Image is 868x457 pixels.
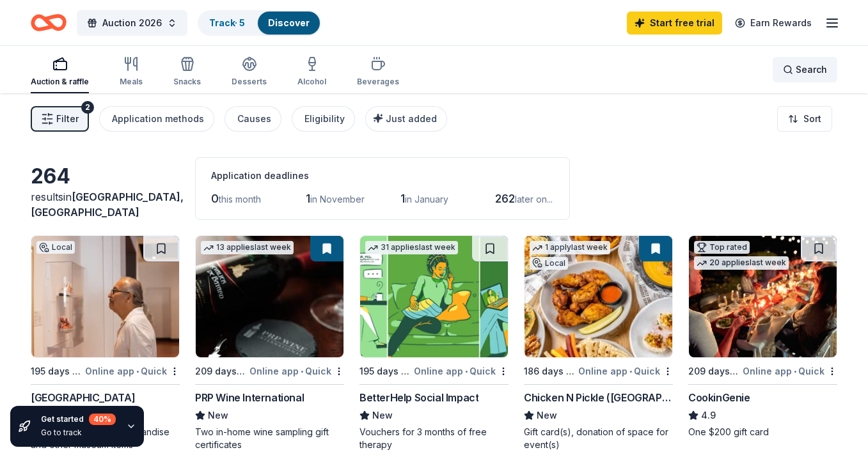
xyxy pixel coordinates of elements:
div: Online app Quick [578,363,673,379]
span: in [31,190,184,219]
div: 31 applies last week [365,241,458,254]
div: 1 apply last week [530,241,610,254]
div: Gift card(s), donation of space for event(s) [524,426,673,451]
div: Desserts [232,77,267,87]
span: [GEOGRAPHIC_DATA], [GEOGRAPHIC_DATA] [31,190,184,219]
span: Just added [386,113,437,124]
span: later on... [515,194,553,205]
span: • [629,366,632,376]
div: Vouchers for 3 months of free therapy [359,426,509,451]
span: • [136,366,139,376]
div: 2 [81,101,94,114]
button: Just added [365,106,447,132]
div: 195 days left [31,364,83,379]
img: Image for BetterHelp Social Impact [360,236,508,357]
button: Track· 5Discover [198,10,321,36]
span: • [794,366,796,376]
button: Auction 2026 [77,10,187,36]
span: 262 [495,192,515,205]
span: 1 [400,192,405,205]
div: 195 days left [359,364,411,379]
div: 209 days left [195,364,247,379]
div: 40 % [89,414,116,425]
div: Online app Quick [85,363,180,379]
img: Image for Chicken N Pickle (Glendale) [525,236,672,357]
div: Online app Quick [414,363,509,379]
div: results [31,189,180,220]
div: Application deadlines [211,168,554,183]
a: Track· 5 [209,17,245,28]
div: Two in-home wine sampling gift certificates [195,426,344,451]
img: Image for Heard Museum [31,236,179,357]
div: PRP Wine International [195,390,304,405]
div: Application methods [112,111,204,127]
div: One $200 gift card [688,426,837,438]
div: Local [36,241,75,254]
span: New [537,408,557,423]
div: Causes [237,111,271,127]
button: Desserts [232,51,267,93]
button: Auction & raffle [31,51,89,93]
img: Image for PRP Wine International [196,236,343,357]
a: Image for Heard MuseumLocal195 days leftOnline app•Quick[GEOGRAPHIC_DATA]New2 admission tickets, ... [31,235,180,451]
div: 209 days left [688,364,740,379]
div: Snacks [173,77,201,87]
span: this month [219,194,261,205]
a: Image for BetterHelp Social Impact31 applieslast week195 days leftOnline app•QuickBetterHelp Soci... [359,235,509,451]
span: Sort [803,111,821,127]
a: Home [31,8,67,38]
div: [GEOGRAPHIC_DATA] [31,390,135,405]
button: Search [773,57,837,82]
div: Auction & raffle [31,77,89,87]
button: Alcohol [297,51,326,93]
div: Online app Quick [743,363,837,379]
button: Sort [777,106,832,132]
div: Get started [41,414,116,425]
span: Search [796,62,827,77]
div: Local [530,257,568,270]
div: Go to track [41,428,116,438]
button: Filter2 [31,106,89,132]
div: 20 applies last week [694,256,789,270]
button: Application methods [99,106,214,132]
a: Image for CookinGenieTop rated20 applieslast week209 days leftOnline app•QuickCookinGenie4.9One $... [688,235,837,438]
div: Online app Quick [249,363,344,379]
button: Snacks [173,51,201,93]
div: BetterHelp Social Impact [359,390,478,405]
div: CookinGenie [688,390,750,405]
a: Image for Chicken N Pickle (Glendale)1 applylast weekLocal186 days leftOnline app•QuickChicken N ... [524,235,673,451]
button: Causes [225,106,281,132]
span: New [372,408,393,423]
span: Auction 2026 [102,15,162,31]
div: Alcohol [297,77,326,87]
span: Filter [56,111,79,127]
div: 264 [31,164,180,189]
span: 1 [306,192,310,205]
div: Chicken N Pickle ([GEOGRAPHIC_DATA]) [524,390,673,405]
span: 0 [211,192,219,205]
a: Earn Rewards [727,12,819,35]
div: 186 days left [524,364,576,379]
div: 13 applies last week [201,241,294,254]
span: • [301,366,303,376]
a: Image for PRP Wine International13 applieslast week209 days leftOnline app•QuickPRP Wine Internat... [195,235,344,451]
div: Beverages [357,77,399,87]
span: • [465,366,468,376]
div: Eligibility [304,111,345,127]
button: Beverages [357,51,399,93]
span: 4.9 [701,408,716,423]
div: Top rated [694,241,750,254]
button: Eligibility [292,106,355,132]
a: Discover [268,17,310,28]
span: in November [310,194,365,205]
div: Meals [120,77,143,87]
a: Start free trial [627,12,722,35]
img: Image for CookinGenie [689,236,837,357]
button: Meals [120,51,143,93]
span: in January [405,194,448,205]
